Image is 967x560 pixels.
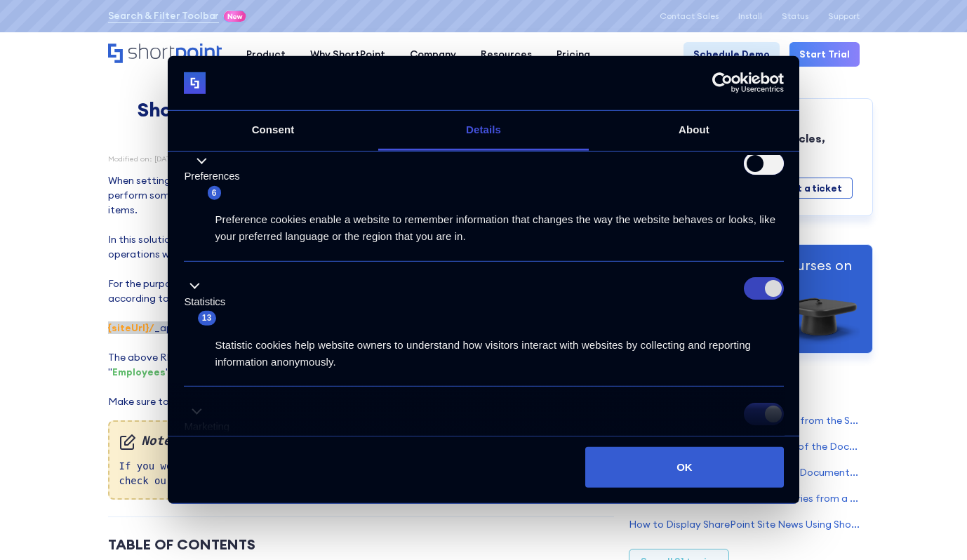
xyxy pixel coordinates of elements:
[660,11,719,21] a: Contact Sales
[108,98,614,144] h1: ShortPoint REST API: Selecting, Filtering, Sorting Results in a SharePoint List
[789,42,860,67] a: Start Trial
[310,47,385,62] div: Why ShortPoint
[738,11,762,21] a: Install
[298,42,398,67] a: Why ShortPoint
[246,47,286,62] div: Product
[585,447,783,488] button: OK
[897,493,967,560] iframe: Chat Widget
[184,201,784,245] div: Preference cookies enable a website to remember information that changes the way the website beha...
[108,44,222,65] a: Home
[828,11,860,21] a: Support
[108,534,614,555] div: Table of Contents
[661,72,784,93] a: Usercentrics Cookiebot - opens in a new window
[119,432,603,450] em: Note:
[556,47,590,62] div: Pricing
[469,42,545,67] a: Resources
[184,277,234,326] button: Statistics (13)
[108,155,614,163] div: Modified on: [DATE] 3:03 PM
[481,47,532,62] div: Resources
[629,517,860,532] a: How to Display SharePoint Site News Using ShortPoint REST API Connection Type
[198,311,216,325] span: 13
[782,11,808,21] a: Status
[398,42,469,67] a: Company
[184,72,206,94] img: logo
[185,294,226,310] label: Statistics
[185,168,240,185] label: Preferences
[410,47,456,62] div: Company
[757,178,853,199] a: Submit a ticket
[545,42,603,67] a: Pricing
[108,420,614,499] div: If you would like to become more familiar with the ShortPoint REST API, please check our solution...
[168,111,378,151] a: Consent
[185,419,230,435] label: Marketing
[208,186,221,200] span: 6
[184,152,248,201] button: Preferences (6)
[108,321,371,334] span: ‍ _api/web/lists/getbytitle(' ')/items
[108,321,154,334] strong: {siteUrl}/
[112,366,166,378] strong: Employees
[184,403,239,452] button: Marketing (57)
[108,8,220,23] a: Search & Filter Toolbar
[589,111,799,151] a: About
[897,493,967,560] div: Widget de chat
[184,326,784,371] div: Statistic cookies help website owners to understand how visitors interact with websites by collec...
[108,173,614,409] p: When setting up the connection for your SharePoint intranet, it might happen that you will need t...
[683,42,780,67] a: Schedule Demo
[378,111,589,151] a: Details
[234,42,298,67] a: Product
